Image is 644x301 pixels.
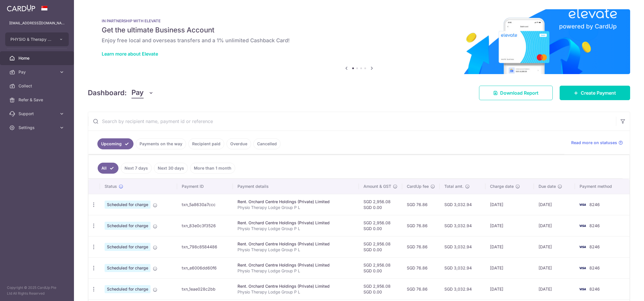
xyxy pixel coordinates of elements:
span: Scheduled for charge [105,243,151,251]
span: Home [18,55,57,61]
p: Physio Therapy Lodge Group P L [237,289,354,295]
td: txn_5a8630a7ccc [177,194,233,215]
th: Payment details [233,179,359,194]
th: Payment method [575,179,630,194]
td: [DATE] [534,257,575,278]
img: Bank Card [577,222,588,229]
span: 8246 [589,223,600,228]
td: [DATE] [534,278,575,300]
button: PHYSIO & Therapy Lodge Group Pte Ltd [5,32,69,46]
td: txn_1eae028c2bb [177,278,233,300]
td: SGD 3,032.94 [440,194,485,215]
span: Due date [539,183,556,189]
span: Pay [131,87,144,98]
span: Status [105,183,117,189]
th: Payment ID [177,179,233,194]
span: 8246 [589,287,600,291]
div: Rent. Orchard Centre Holdings (Private) Limited [237,283,354,289]
p: [EMAIL_ADDRESS][DOMAIN_NAME] [9,20,65,26]
td: [DATE] [485,257,534,278]
span: Amount & GST [363,183,391,189]
p: Physio Therapy Lodge Group P L [237,268,354,274]
a: Create Payment [560,86,630,100]
span: Scheduled for charge [105,201,151,209]
td: txn_83e0c3f3526 [177,215,233,236]
img: Bank Card [577,265,588,271]
td: txn_e6006dd60f6 [177,257,233,278]
a: Payments on the way [136,138,186,149]
span: Collect [18,83,57,89]
img: CardUp [7,5,35,12]
span: CardUp fee [407,183,429,189]
a: Read more on statuses [571,140,623,146]
td: SGD 76.86 [402,194,440,215]
td: txn_798c8584486 [177,236,233,257]
input: Search by recipient name, payment id or reference [88,112,616,131]
span: Scheduled for charge [105,264,151,272]
td: SGD 2,956.08 SGD 0.00 [359,194,402,215]
td: SGD 76.86 [402,215,440,236]
span: Total amt. [444,183,463,189]
td: [DATE] [534,194,575,215]
img: Bank Card [577,286,588,293]
a: Recipient paid [188,138,224,149]
div: Rent. Orchard Centre Holdings (Private) Limited [237,241,354,247]
td: SGD 2,956.08 SGD 0.00 [359,215,402,236]
a: Next 30 days [154,163,188,174]
span: Settings [18,125,57,131]
a: Learn more about Elevate [102,51,158,57]
span: Scheduled for charge [105,222,151,230]
h6: Enjoy free local and overseas transfers and a 1% unlimited Cashback Card! [102,37,616,44]
a: Overdue [227,138,251,149]
p: Physio Therapy Lodge Group P L [237,205,354,210]
td: SGD 3,032.94 [440,215,485,236]
td: SGD 2,956.08 SGD 0.00 [359,278,402,300]
td: SGD 76.86 [402,257,440,278]
span: Create Payment [581,89,616,96]
a: All [98,163,118,174]
span: 8246 [589,244,600,249]
td: [DATE] [485,278,534,300]
td: SGD 3,032.94 [440,257,485,278]
h5: Get the ultimate Business Account [102,25,616,35]
td: SGD 76.86 [402,278,440,300]
td: SGD 2,956.08 SGD 0.00 [359,257,402,278]
span: Support [18,111,57,117]
span: Read more on statuses [571,140,617,146]
span: PHYSIO & Therapy Lodge Group Pte Ltd [10,36,53,42]
div: Rent. Orchard Centre Holdings (Private) Limited [237,199,354,205]
td: [DATE] [534,236,575,257]
p: Physio Therapy Lodge Group P L [237,226,354,232]
td: [DATE] [485,194,534,215]
img: Bank Card [577,201,588,208]
img: Bank Card [577,243,588,250]
span: Charge date [490,183,514,189]
span: Pay [18,69,57,75]
td: SGD 3,032.94 [440,236,485,257]
a: Cancelled [253,138,281,149]
a: More than 1 month [190,163,235,174]
p: Physio Therapy Lodge Group P L [237,247,354,253]
a: Upcoming [97,138,133,149]
span: Refer & Save [18,97,57,103]
span: Scheduled for charge [105,285,151,293]
img: Renovation banner [88,9,630,74]
td: [DATE] [485,236,534,257]
span: 8246 [589,265,600,270]
p: IN PARTNERSHIP WITH ELEVATE [102,19,616,23]
span: Download Report [500,89,539,96]
td: [DATE] [534,215,575,236]
a: Download Report [479,86,553,100]
td: SGD 2,956.08 SGD 0.00 [359,236,402,257]
td: SGD 76.86 [402,236,440,257]
button: Pay [131,87,154,98]
td: SGD 3,032.94 [440,278,485,300]
div: Rent. Orchard Centre Holdings (Private) Limited [237,220,354,226]
h4: Dashboard: [88,88,127,98]
span: 8246 [589,202,600,207]
td: [DATE] [485,215,534,236]
div: Rent. Orchard Centre Holdings (Private) Limited [237,262,354,268]
a: Next 7 days [121,163,152,174]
